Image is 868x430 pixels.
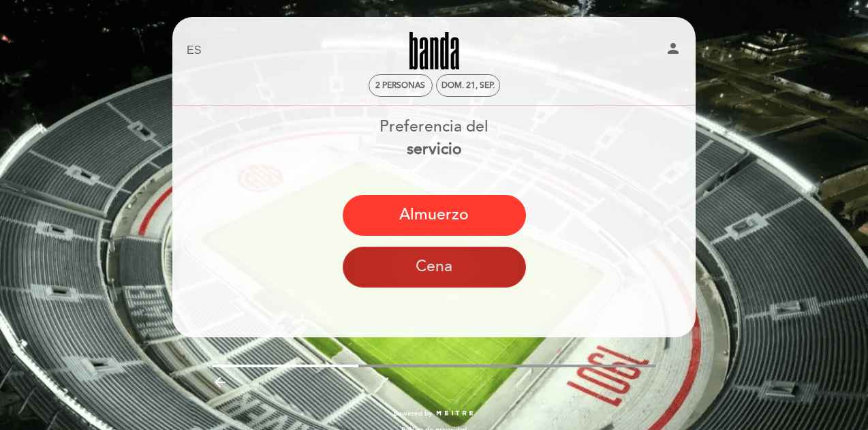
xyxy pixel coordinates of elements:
[394,409,432,418] span: powered by
[349,32,519,70] a: Banda
[343,247,526,288] button: Cena
[665,40,681,61] button: person
[407,140,462,159] b: servicio
[394,409,474,418] a: powered by
[665,40,681,57] i: person
[441,80,495,91] div: dom. 21, sep.
[435,410,474,417] img: MEITRE
[375,80,425,91] span: 2 personas
[212,374,228,390] i: arrow_backward
[343,195,526,236] button: Almuerzo
[172,116,696,161] div: Preferencia del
